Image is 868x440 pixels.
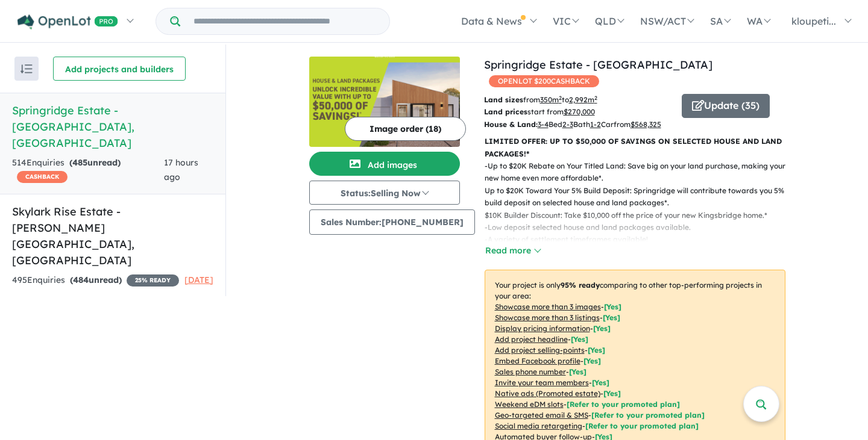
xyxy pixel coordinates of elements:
[569,367,587,376] span: [ Yes ]
[495,411,588,420] u: Geo-targeted email & SMS
[345,117,466,141] button: Image order (18)
[495,335,568,344] u: Add project headline
[485,160,795,222] p: - Up to $20K Rebate on Your Titled Land: Save big on your land purchase, making your new home eve...
[585,421,699,430] span: [Refer to your promoted plan]
[69,157,121,168] strong: ( unread)
[591,411,705,420] span: [Refer to your promoted plan]
[593,324,611,333] span: [ Yes ]
[484,106,673,118] p: start from
[12,102,213,151] h5: Springridge Estate - [GEOGRAPHIC_DATA] , [GEOGRAPHIC_DATA]
[562,120,573,129] u: 2-3
[184,274,213,285] span: [DATE]
[682,94,770,118] button: Update (35)
[484,95,523,104] b: Land sizes
[495,389,600,398] u: Native ads (Promoted estate)
[495,367,566,376] u: Sales phone number
[603,389,621,398] span: [Yes]
[495,400,564,409] u: Weekend eDM slots
[17,171,68,183] span: CASHBACK
[73,274,89,285] span: 484
[183,8,387,34] input: Try estate name, suburb, builder or developer
[164,157,198,182] span: 17 hours ago
[569,95,597,104] u: 2,992 m
[571,335,588,344] span: [ Yes ]
[562,95,597,104] span: to
[495,378,589,387] u: Invite your team members
[484,119,673,131] p: Bed Bath Car from
[17,14,118,29] img: Openlot PRO Logo White
[594,95,597,101] sup: 2
[484,94,673,106] p: from
[495,421,582,430] u: Social media retargeting
[603,313,620,322] span: [ Yes ]
[631,120,661,129] u: $ 568,325
[485,222,795,234] p: - Low deposit selected house and land packages available.
[309,209,475,235] button: Sales Number:[PHONE_NUMBER]
[564,107,595,116] u: $ 270,000
[495,324,590,333] u: Display pricing information
[495,313,600,322] u: Showcase more than 3 listings
[495,345,585,355] u: Add project selling-points
[583,356,601,365] span: [ Yes ]
[127,274,179,287] span: 25 % READY
[484,107,527,116] b: Land prices
[604,302,621,311] span: [ Yes ]
[485,244,541,258] button: Read more
[309,152,460,176] button: Add images
[489,75,599,87] span: OPENLOT $ 200 CASHBACK
[567,400,680,409] span: [Refer to your promoted plan]
[485,234,795,246] p: - A variety of settlement timeframes available!
[538,120,549,129] u: 3-4
[309,57,460,147] img: Springridge Estate - Wallan
[588,345,605,355] span: [ Yes ]
[72,157,87,168] span: 485
[53,57,186,81] button: Add projects and builders
[12,156,164,185] div: 514 Enquir ies
[20,64,33,73] img: sort.svg
[495,302,601,311] u: Showcase more than 3 images
[559,95,562,101] sup: 2
[12,273,179,288] div: 495 Enquir ies
[484,120,538,129] b: House & Land:
[309,181,460,205] button: Status:Selling Now
[485,135,785,160] p: LIMITED OFFER: UP TO $50,000 OF SAVINGS ON SELECTED HOUSE AND LAND PACKAGES!*
[590,120,601,129] u: 1-2
[495,356,580,365] u: Embed Facebook profile
[592,378,609,387] span: [ Yes ]
[12,203,213,268] h5: Skylark Rise Estate - [PERSON_NAME][GEOGRAPHIC_DATA] , [GEOGRAPHIC_DATA]
[791,15,836,27] span: kloupeti...
[540,95,562,104] u: 350 m
[484,58,712,72] a: Springridge Estate - [GEOGRAPHIC_DATA]
[561,280,600,290] b: 95 % ready
[70,274,122,285] strong: ( unread)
